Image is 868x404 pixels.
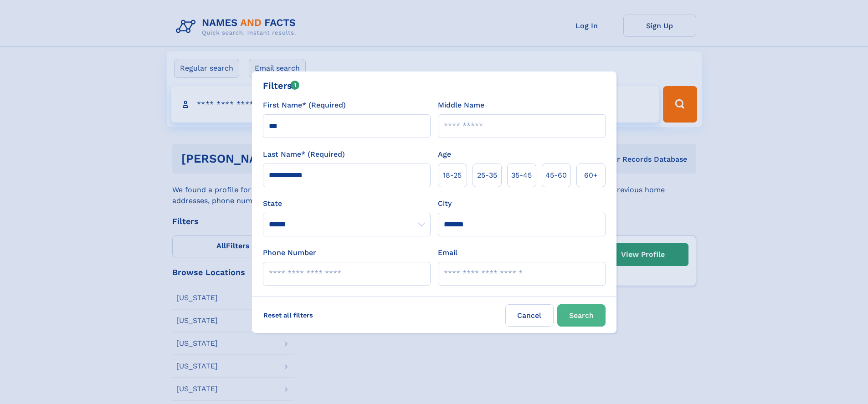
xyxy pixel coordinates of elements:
label: City [438,198,452,209]
span: 45‑60 [545,170,567,181]
button: Search [557,304,606,327]
label: Reset all filters [257,304,319,326]
label: Cancel [505,304,554,327]
label: Email [438,247,457,258]
div: Filters [263,79,300,92]
label: Last Name* (Required) [263,149,345,160]
label: First Name* (Required) [263,100,346,111]
span: 35‑45 [511,170,532,181]
span: 18‑25 [443,170,462,181]
span: 25‑35 [477,170,497,181]
label: Phone Number [263,247,316,258]
label: Age [438,149,451,160]
span: 60+ [584,170,598,181]
label: State [263,198,431,209]
label: Middle Name [438,100,484,111]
